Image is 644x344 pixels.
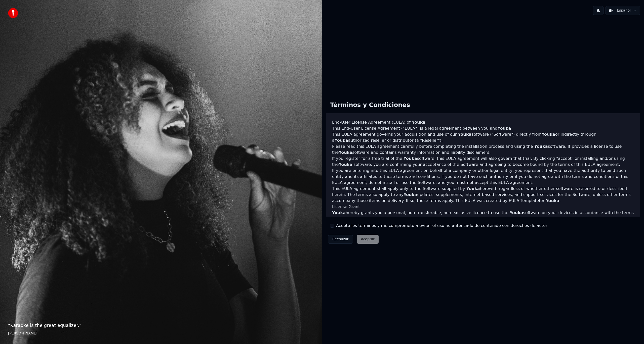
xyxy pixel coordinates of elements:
[8,322,314,329] p: “ Karaoke is the great equalizer. ”
[534,144,548,149] span: Youka
[339,162,352,167] span: Youka
[336,223,547,229] label: Acepto los términos y me comprometo a evitar el uso no autorizado de contenido con derechos de autor
[412,120,425,125] span: Youka
[546,198,559,203] span: Youka
[510,210,523,215] span: Youka
[542,132,555,137] span: Youka
[332,210,634,222] p: hereby grants you a personal, non-transferable, non-exclusive licence to use the software on your...
[332,125,634,131] p: This End-User License Agreement ("EULA") is a legal agreement between you and
[404,192,417,197] span: Youka
[332,119,634,125] h3: End-User License Agreement (EULA) of
[332,143,634,156] p: Please read this EULA agreement carefully before completing the installation process and using th...
[497,126,511,131] span: Youka
[339,150,352,155] span: Youka
[332,168,634,186] p: If you are entering into this EULA agreement on behalf of a company or other legal entity, you re...
[332,210,346,215] span: Youka
[332,131,634,143] p: This EULA agreement governs your acquisition and use of our software ("Software") directly from o...
[8,8,18,18] img: youka
[8,331,314,336] footer: [PERSON_NAME]
[332,186,634,204] p: This EULA agreement shall apply only to the Software supplied by herewith regardless of whether o...
[509,198,539,203] a: EULA Template
[466,186,480,191] span: Youka
[335,138,348,143] span: Youka
[404,156,417,161] span: Youka
[332,156,634,168] p: If you register for a free trial of the software, this EULA agreement will also govern that trial...
[326,97,414,113] div: Términos y Condiciones
[328,235,353,244] button: Rechazar
[332,204,634,210] h3: License Grant
[458,132,471,137] span: Youka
